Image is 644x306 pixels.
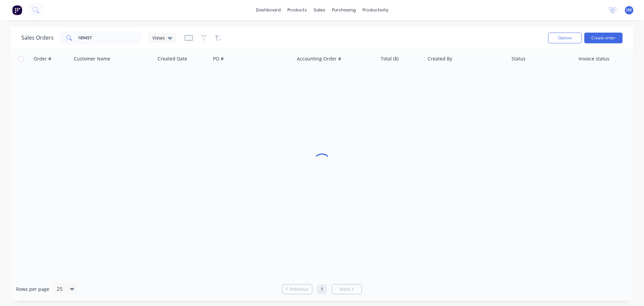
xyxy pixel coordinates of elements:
[310,5,329,15] div: sales
[284,5,310,15] div: products
[282,286,312,293] a: Previous page
[12,5,22,15] img: Factory
[548,33,582,43] button: Options
[289,286,309,293] span: Previous
[579,55,609,62] div: Invoice status
[34,55,51,62] div: Order #
[332,286,362,293] a: Next page
[381,55,398,62] div: Total ($)
[297,55,341,62] div: Accounting Order #
[16,286,49,293] span: Rows per page
[329,5,359,15] div: purchasing
[340,286,350,293] span: Next
[158,55,187,62] div: Created Date
[428,55,452,62] div: Created By
[152,34,165,41] span: Views
[21,35,54,41] h1: Sales Orders
[359,5,392,15] div: productivity
[626,7,632,13] span: HK
[253,5,284,15] a: dashboard
[317,284,327,294] a: Page 1 is your current page
[512,55,526,62] div: Status
[279,284,365,294] ul: Pagination
[584,33,623,43] button: Create order
[74,55,110,62] div: Customer Name
[213,55,224,62] div: PO #
[78,31,143,45] input: Search...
